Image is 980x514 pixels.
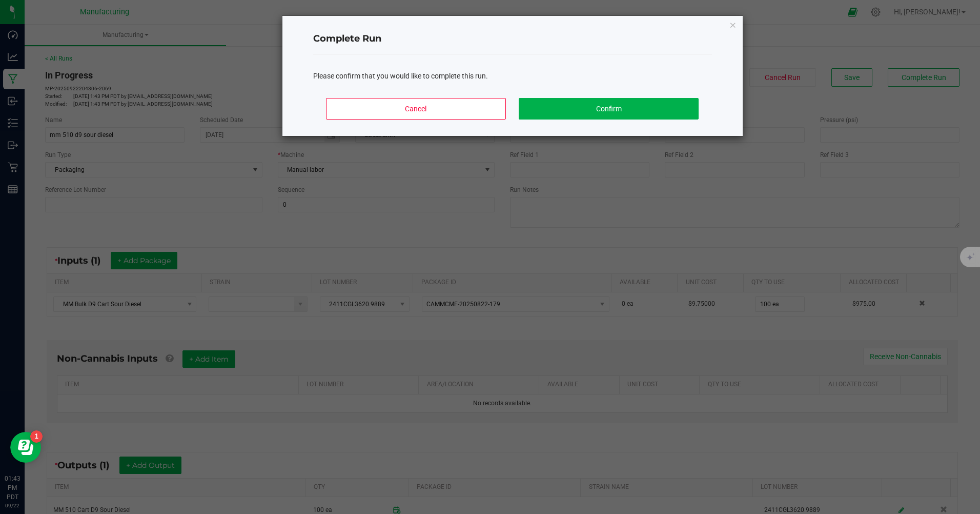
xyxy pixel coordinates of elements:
[10,432,41,463] iframe: Resource center
[313,71,712,82] div: Please confirm that you would like to complete this run.
[519,98,698,120] button: Confirm
[326,98,505,120] button: Cancel
[313,32,712,46] h4: Complete Run
[729,18,737,31] button: Close
[30,430,43,443] iframe: Resource center unread badge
